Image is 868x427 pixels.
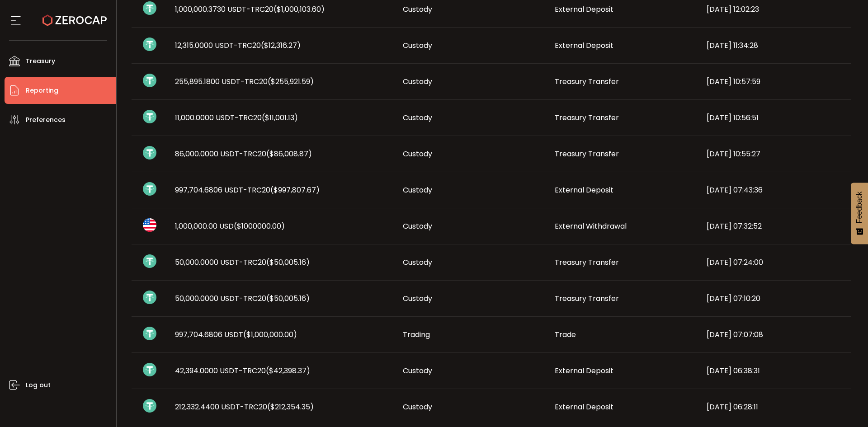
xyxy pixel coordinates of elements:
[26,55,55,68] span: Treasury
[699,329,851,340] div: [DATE] 07:07:08
[143,1,156,15] img: usdt_portfolio.svg
[555,366,613,376] span: External Deposit
[266,149,312,159] span: ($86,008.87)
[555,329,576,340] span: Trade
[555,113,619,123] span: Treasury Transfer
[403,366,432,376] span: Custody
[403,402,432,412] span: Custody
[143,74,156,87] img: usdt_portfolio.svg
[143,146,156,160] img: usdt_portfolio.svg
[555,4,613,14] span: External Deposit
[143,254,156,268] img: usdt_portfolio.svg
[234,221,285,231] span: ($1000000.00)
[26,113,66,127] span: Preferences
[699,293,851,304] div: [DATE] 07:10:20
[699,76,851,87] div: [DATE] 10:57:59
[266,257,310,267] span: ($50,005.16)
[555,402,613,412] span: External Deposit
[851,183,868,244] button: Feedback - Show survey
[268,76,314,87] span: ($255,921.59)
[175,4,325,14] span: 1,000,000.3730 USDT-TRC20
[143,182,156,196] img: usdt_portfolio.svg
[143,110,156,123] img: usdt_portfolio.svg
[763,329,868,427] iframe: Chat Widget
[267,402,314,412] span: ($212,354.35)
[699,402,851,412] div: [DATE] 06:28:11
[270,185,320,195] span: ($997,807.67)
[403,4,432,14] span: Custody
[143,291,156,304] img: usdt_portfolio.svg
[175,76,314,87] span: 255,895.1800 USDT-TRC20
[555,257,619,267] span: Treasury Transfer
[403,185,432,195] span: Custody
[555,149,619,159] span: Treasury Transfer
[403,149,432,159] span: Custody
[262,113,298,123] span: ($11,001.13)
[26,84,58,97] span: Reporting
[855,192,863,223] span: Feedback
[403,293,432,304] span: Custody
[143,399,156,413] img: usdt_portfolio.svg
[143,218,156,232] img: usd_portfolio.svg
[175,113,298,123] span: 11,000.0000 USDT-TRC20
[175,257,310,267] span: 50,000.0000 USDT-TRC20
[274,4,325,14] span: ($1,000,103.60)
[555,185,613,195] span: External Deposit
[699,149,851,159] div: [DATE] 10:55:27
[555,221,627,231] span: External Withdrawal
[699,366,851,376] div: [DATE] 06:38:31
[243,329,297,340] span: ($1,000,000.00)
[175,402,314,412] span: 212,332.4400 USDT-TRC20
[175,293,310,304] span: 50,000.0000 USDT-TRC20
[175,149,312,159] span: 86,000.0000 USDT-TRC20
[175,40,301,51] span: 12,315.0000 USDT-TRC20
[403,40,432,51] span: Custody
[699,113,851,123] div: [DATE] 10:56:51
[143,363,156,376] img: usdt_portfolio.svg
[266,293,310,304] span: ($50,005.16)
[403,76,432,87] span: Custody
[175,329,297,340] span: 997,704.6806 USDT
[403,257,432,267] span: Custody
[175,185,320,195] span: 997,704.6806 USDT-TRC20
[175,221,285,231] span: 1,000,000.00 USD
[555,293,619,304] span: Treasury Transfer
[699,40,851,51] div: [DATE] 11:34:28
[266,366,310,376] span: ($42,398.37)
[555,40,613,51] span: External Deposit
[143,327,156,340] img: usdt_portfolio.svg
[175,366,310,376] span: 42,394.0000 USDT-TRC20
[261,40,301,51] span: ($12,316.27)
[403,329,430,340] span: Trading
[699,221,851,231] div: [DATE] 07:32:52
[403,113,432,123] span: Custody
[699,257,851,267] div: [DATE] 07:24:00
[555,76,619,87] span: Treasury Transfer
[699,4,851,14] div: [DATE] 12:02:23
[26,379,51,392] span: Log out
[403,221,432,231] span: Custody
[699,185,851,195] div: [DATE] 07:43:36
[143,38,156,51] img: usdt_portfolio.svg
